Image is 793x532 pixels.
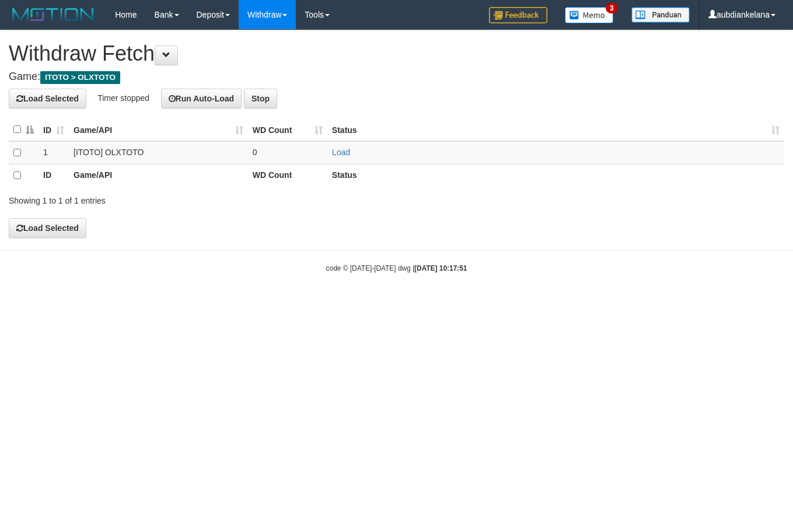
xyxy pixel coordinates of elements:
th: Game/API: activate to sort column ascending [69,118,248,141]
th: Status: activate to sort column ascending [327,118,784,141]
h1: Withdraw Fetch [9,42,784,65]
span: ITOTO > OLXTOTO [40,71,120,84]
th: WD Count: activate to sort column ascending [248,118,327,141]
img: MOTION_logo.png [9,6,97,23]
span: 0 [253,148,257,157]
div: Showing 1 to 1 of 1 entries [9,190,322,206]
button: Stop [244,89,277,108]
button: Run Auto-Load [161,89,242,108]
span: Timer stopped [97,93,149,102]
small: code © [DATE]-[DATE] dwg | [326,264,467,272]
td: 1 [39,141,69,164]
th: ID: activate to sort column ascending [39,118,69,141]
img: Feedback.jpg [489,7,547,23]
th: WD Count [248,164,327,187]
a: Load [332,148,350,157]
h4: Game: [9,71,784,83]
th: Status [327,164,784,187]
button: Load Selected [9,218,86,238]
img: Button%20Memo.svg [565,7,614,23]
td: [ITOTO] OLXTOTO [69,141,248,164]
strong: [DATE] 10:17:51 [414,264,467,272]
th: ID [39,164,69,187]
img: panduan.png [631,7,690,23]
button: Load Selected [9,89,86,108]
span: 3 [606,3,618,13]
th: Game/API [69,164,248,187]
